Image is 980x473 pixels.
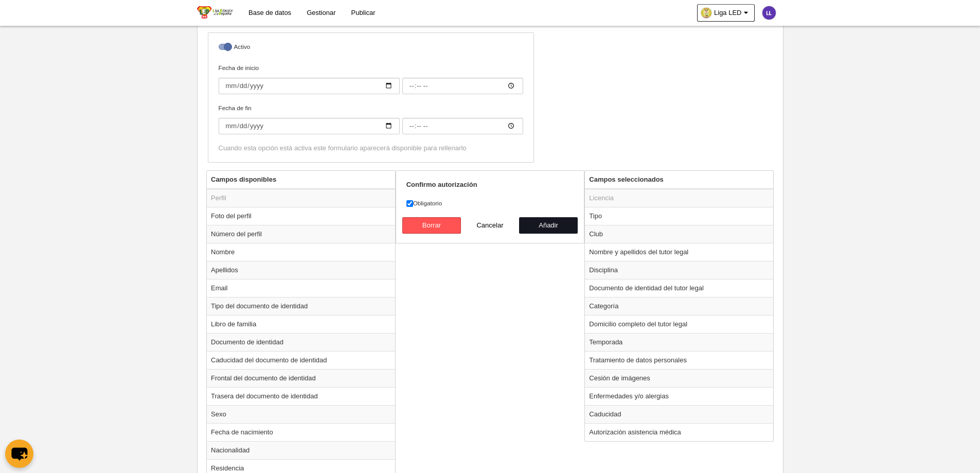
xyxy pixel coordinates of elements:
td: Domicilio completo del tutor legal [585,315,773,333]
strong: Confirmo autorización [406,181,477,188]
td: Caducidad [585,405,773,423]
td: Nombre [207,243,395,261]
button: Borrar [402,217,461,234]
img: c2l6ZT0zMHgzMCZmcz05JnRleHQ9TEwmYmc9NWUzNWIx.png [762,6,776,20]
td: Temporada [585,333,773,351]
td: Categoría [585,297,773,315]
img: Liga LED [197,6,233,19]
a: Liga LED [697,4,754,22]
td: Foto del perfil [207,207,395,225]
td: Documento de identidad del tutor legal [585,279,773,297]
button: Cancelar [461,217,520,234]
td: Fecha de nacimiento [207,423,395,441]
input: Fecha de inicio [402,78,523,94]
td: Enfermedades y/o alergias [585,387,773,405]
div: Cuando esta opción está activa este formulario aparecerá disponible para rellenarlo [219,144,523,153]
td: Autorización asistencia médica [585,423,773,441]
input: Fecha de fin [219,118,400,134]
td: Apellidos [207,261,395,279]
td: Sexo [207,405,395,423]
td: Trasera del documento de identidad [207,387,395,405]
label: Fecha de fin [219,103,523,134]
span: Liga LED [714,8,741,18]
td: Documento de identidad [207,333,395,351]
td: Número del perfil [207,225,395,243]
label: Fecha de inicio [219,63,523,94]
input: Fecha de fin [402,118,523,134]
td: Tipo [585,207,773,225]
th: Campos seleccionados [585,171,773,189]
label: Obligatorio [406,199,574,208]
td: Perfil [207,189,395,207]
td: Licencia [585,189,773,207]
button: Añadir [519,217,578,234]
img: Oa3ElrZntIAI.30x30.jpg [701,8,711,18]
button: chat-button [5,440,33,468]
td: Club [585,225,773,243]
td: Caducidad del documento de identidad [207,351,395,369]
label: Activo [219,42,523,54]
input: Obligatorio [406,200,413,207]
td: Email [207,279,395,297]
td: Tipo del documento de identidad [207,297,395,315]
td: Libro de familia [207,315,395,333]
td: Tratamiento de datos personales [585,351,773,369]
td: Frontal del documento de identidad [207,369,395,387]
th: Campos disponibles [207,171,395,189]
input: Fecha de inicio [219,78,400,94]
td: Nombre y apellidos del tutor legal [585,243,773,261]
td: Cesión de imágenes [585,369,773,387]
td: Nacionalidad [207,441,395,459]
td: Disciplina [585,261,773,279]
